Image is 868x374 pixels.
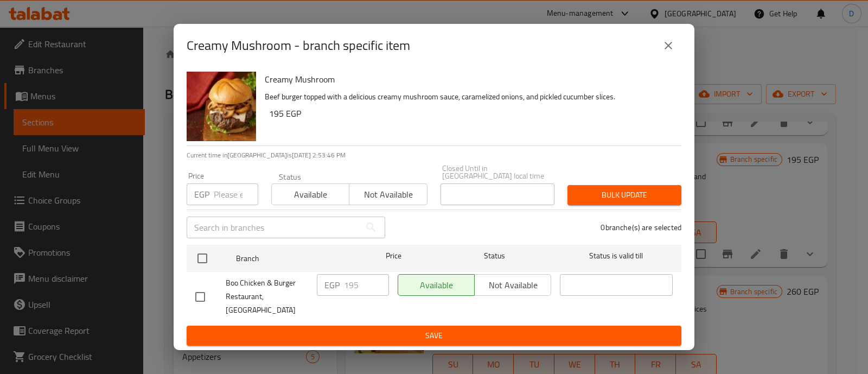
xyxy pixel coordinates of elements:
[187,150,681,160] p: Current time in [GEOGRAPHIC_DATA] is [DATE] 2:53:46 PM
[236,252,349,265] span: Branch
[214,183,258,205] input: Please enter price
[271,183,349,205] button: Available
[194,188,209,201] p: EGP
[276,187,345,202] span: Available
[324,278,340,291] p: EGP
[265,90,673,104] p: Beef burger topped with a delicious creamy mushroom sauce, caramelized onions, and pickled cucumb...
[187,326,681,346] button: Save
[576,188,673,202] span: Bulk update
[187,37,410,54] h2: Creamy Mushroom - branch specific item
[560,249,673,263] span: Status is valid till
[349,183,427,205] button: Not available
[226,276,308,317] span: Boo Chicken & Burger Restaurant, [GEOGRAPHIC_DATA]
[354,187,423,202] span: Not available
[655,33,681,59] button: close
[438,249,551,263] span: Status
[269,106,673,121] h6: 195 EGP
[195,329,673,343] span: Save
[567,185,681,205] button: Bulk update
[601,222,681,233] p: 0 branche(s) are selected
[344,274,389,296] input: Please enter price
[265,72,673,87] h6: Creamy Mushroom
[358,249,430,263] span: Price
[187,217,360,238] input: Search in branches
[187,72,256,141] img: Creamy Mushroom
